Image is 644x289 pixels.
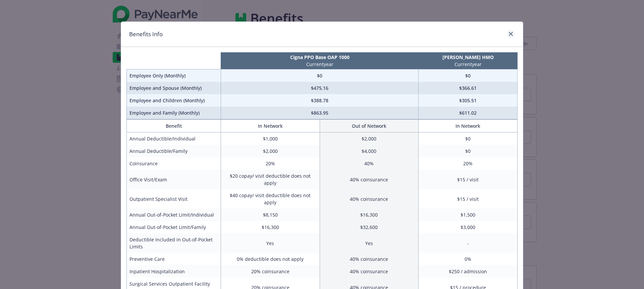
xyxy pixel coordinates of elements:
[127,265,221,278] td: Inpatient Hospitalization
[127,145,221,157] td: Annual Deductible/Family
[320,209,419,221] td: $16,300
[221,233,320,253] td: Yes
[419,94,518,107] td: $305.51
[320,120,419,132] th: Out of Network
[127,157,221,170] td: Coinsurance
[127,233,221,253] td: Deductible Included in Out-of-Pocket Limits
[419,132,518,145] td: $0
[320,253,419,265] td: 40% coinsurance
[221,265,320,278] td: 20% coinsurance
[221,221,320,233] td: $16,300
[419,253,518,265] td: 0%
[320,170,419,189] td: 40% coinsurance
[127,253,221,265] td: Preventive Care
[221,170,320,189] td: $20 copay/ visit deductible does not apply
[127,52,221,69] th: intentionally left blank
[221,69,418,82] td: $0
[420,61,516,68] p: Current year
[419,221,518,233] td: $3,000
[127,82,221,94] td: Employee and Spouse (Monthly)
[221,253,320,265] td: 0% deductible does not apply
[221,145,320,157] td: $2,000
[419,120,518,132] th: In Network
[419,209,518,221] td: $1,500
[221,107,418,119] td: $863.95
[221,132,320,145] td: $1,000
[419,189,518,209] td: $15 / visit
[221,94,418,107] td: $388.78
[419,170,518,189] td: $15 / visit
[222,61,417,68] p: Current year
[419,157,518,170] td: 20%
[419,145,518,157] td: $0
[127,132,221,145] td: Annual Deductible/Individual
[127,170,221,189] td: Office Visit/Exam
[419,233,518,253] td: -
[127,221,221,233] td: Annual Out-of-Pocket Limit/Family
[127,94,221,107] td: Employee and Children (Monthly)
[127,69,221,82] td: Employee Only (Monthly)
[221,209,320,221] td: $8,150
[221,82,418,94] td: $475.16
[320,221,419,233] td: $32,600
[320,157,419,170] td: 40%
[320,233,419,253] td: Yes
[419,69,518,82] td: $0
[320,189,419,209] td: 40% coinsurance
[507,30,515,38] a: close
[320,145,419,157] td: $4,000
[221,120,320,132] th: In Network
[320,132,419,145] td: $2,000
[221,189,320,209] td: $40 copay/ visit deductible does not apply
[127,107,221,119] td: Employee and Family (Monthly)
[222,54,417,61] p: Cigna PPO Base OAP 1000
[419,265,518,278] td: $250 / admission
[127,209,221,221] td: Annual Out-of-Pocket Limit/Individual
[419,107,518,119] td: $611.02
[127,120,221,132] th: Benefit
[129,30,163,39] h1: Benefits Info
[419,82,518,94] td: $366.61
[127,189,221,209] td: Outpatient Specialist Visit
[320,265,419,278] td: 40% coinsurance
[221,157,320,170] td: 20%
[420,54,516,61] p: [PERSON_NAME] HMO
